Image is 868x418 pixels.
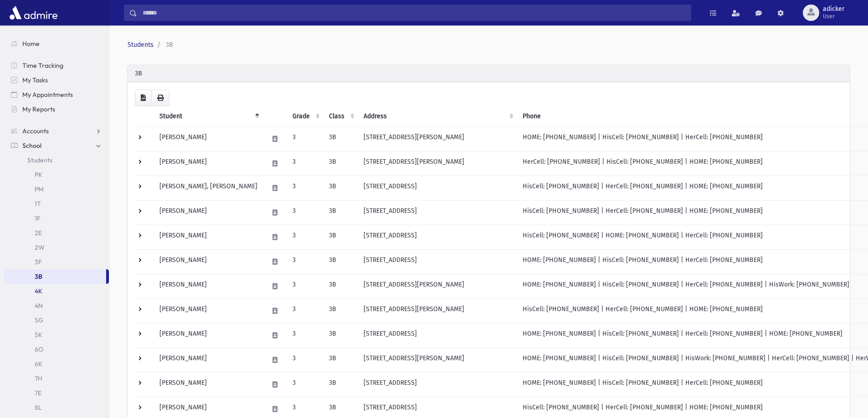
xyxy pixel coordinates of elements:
th: Grade: activate to sort column ascending [287,106,324,127]
td: [PERSON_NAME] [154,201,263,225]
td: 3 [287,176,324,201]
td: [PERSON_NAME] [154,323,263,348]
td: [STREET_ADDRESS] [358,225,517,250]
td: 3 [287,127,324,151]
a: 5K [4,327,109,342]
a: 4N [4,298,109,313]
a: 8L [4,400,109,415]
td: 3 [287,151,324,176]
button: CSV [135,90,152,106]
td: 3 [287,225,324,250]
td: [STREET_ADDRESS] [358,250,517,274]
nav: breadcrumb [128,40,846,50]
td: [PERSON_NAME] [154,250,263,274]
td: 3B [324,274,358,299]
a: 5G [4,313,109,327]
a: Time Tracking [4,58,109,73]
td: [STREET_ADDRESS] [358,201,517,225]
a: PM [4,182,109,196]
a: 3B [4,269,106,284]
td: [PERSON_NAME] [154,373,263,397]
td: 3B [324,176,358,201]
td: [STREET_ADDRESS] [358,373,517,397]
span: 3B [166,41,173,49]
a: Students [4,153,109,167]
a: My Tasks [4,73,109,87]
a: 7H [4,371,109,386]
td: 3 [287,274,324,299]
td: [PERSON_NAME] [154,274,263,299]
a: PK [4,167,109,182]
a: 4K [4,284,109,298]
td: [STREET_ADDRESS][PERSON_NAME] [358,348,517,373]
td: [STREET_ADDRESS][PERSON_NAME] [358,127,517,151]
th: Address: activate to sort column ascending [358,106,517,127]
span: User [823,13,844,20]
td: 3B [324,323,358,348]
td: 3B [324,299,358,323]
a: My Reports [4,102,109,116]
td: [STREET_ADDRESS][PERSON_NAME] [358,299,517,323]
span: My Appointments [22,91,73,99]
td: 3 [287,250,324,274]
td: [PERSON_NAME] [154,348,263,373]
td: [STREET_ADDRESS] [358,176,517,201]
span: Home [22,40,40,48]
a: Accounts [4,124,109,138]
a: 2W [4,240,109,255]
td: [STREET_ADDRESS][PERSON_NAME] [358,274,517,299]
span: Accounts [22,127,49,135]
span: School [22,141,41,150]
td: 3B [324,348,358,373]
th: Student: activate to sort column descending [154,106,263,127]
a: 3F [4,255,109,269]
th: Class: activate to sort column ascending [324,106,358,127]
td: 3B [324,127,358,151]
td: 3B [324,373,358,397]
a: 6K [4,357,109,371]
td: 3B [324,250,358,274]
span: adicker [823,5,844,13]
a: My Appointments [4,87,109,102]
a: School [4,138,109,153]
a: 1F [4,211,109,226]
img: AdmirePro [7,4,60,22]
a: Home [4,36,109,51]
td: 3 [287,201,324,225]
td: [PERSON_NAME] [154,299,263,323]
a: 7E [4,386,109,400]
td: 3B [324,225,358,250]
td: [STREET_ADDRESS][PERSON_NAME] [358,151,517,176]
span: Students [27,156,52,164]
td: 3 [287,373,324,397]
td: 3 [287,348,324,373]
a: 6O [4,342,109,357]
span: My Tasks [22,76,48,84]
td: [PERSON_NAME] [154,225,263,250]
td: [PERSON_NAME] [154,127,263,151]
td: 3 [287,299,324,323]
div: 3B [128,65,850,82]
a: 1T [4,196,109,211]
span: My Reports [22,105,55,113]
button: Print [151,90,169,106]
td: 3B [324,201,358,225]
span: Time Tracking [22,61,63,70]
a: 2E [4,226,109,240]
td: 3 [287,323,324,348]
td: [PERSON_NAME], [PERSON_NAME] [154,176,263,201]
td: [PERSON_NAME] [154,151,263,176]
td: 3B [324,151,358,176]
a: Students [128,41,154,49]
input: Search [137,5,691,21]
td: [STREET_ADDRESS] [358,323,517,348]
